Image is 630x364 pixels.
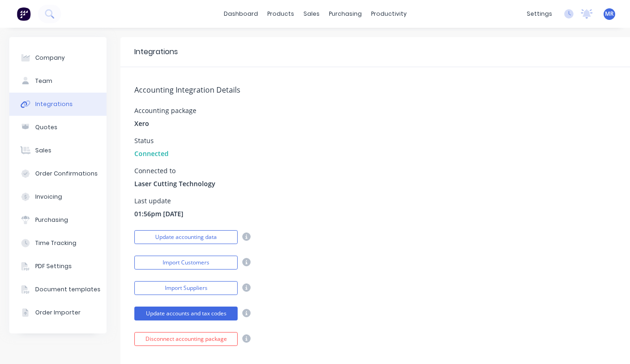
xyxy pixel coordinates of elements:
[134,256,238,270] button: Import Customers
[9,185,107,208] button: Invoicing
[219,7,263,21] a: dashboard
[35,262,72,270] div: PDF Settings
[134,46,178,57] div: Integrations
[35,308,81,317] div: Order Importer
[35,193,62,201] div: Invoicing
[263,7,299,21] div: products
[134,149,169,158] span: Connected
[9,232,107,255] button: Time Tracking
[299,7,324,21] div: sales
[134,168,215,174] div: Connected to
[366,7,411,21] div: productivity
[9,208,107,232] button: Purchasing
[35,169,98,178] div: Order Confirmations
[9,69,107,93] button: Team
[134,107,196,114] div: Accounting package
[134,230,238,244] button: Update accounting data
[522,7,557,21] div: settings
[35,77,52,85] div: Team
[9,46,107,69] button: Company
[35,285,101,294] div: Document templates
[324,7,366,21] div: purchasing
[35,100,73,108] div: Integrations
[9,116,107,139] button: Quotes
[605,10,614,18] span: MR
[134,179,215,188] span: Laser Cutting Technology
[134,138,169,144] div: Status
[35,146,51,155] div: Sales
[35,123,57,132] div: Quotes
[9,255,107,278] button: PDF Settings
[9,93,107,116] button: Integrations
[9,139,107,162] button: Sales
[134,281,238,295] button: Import Suppliers
[134,119,149,128] span: Xero
[17,7,31,21] img: Factory
[134,307,238,320] button: Update accounts and tax codes
[134,198,183,204] div: Last update
[35,216,68,224] div: Purchasing
[134,332,238,346] button: Disconnect accounting package
[9,162,107,185] button: Order Confirmations
[9,278,107,301] button: Document templates
[134,209,183,219] span: 01:56pm [DATE]
[9,301,107,324] button: Order Importer
[35,239,76,247] div: Time Tracking
[35,54,65,62] div: Company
